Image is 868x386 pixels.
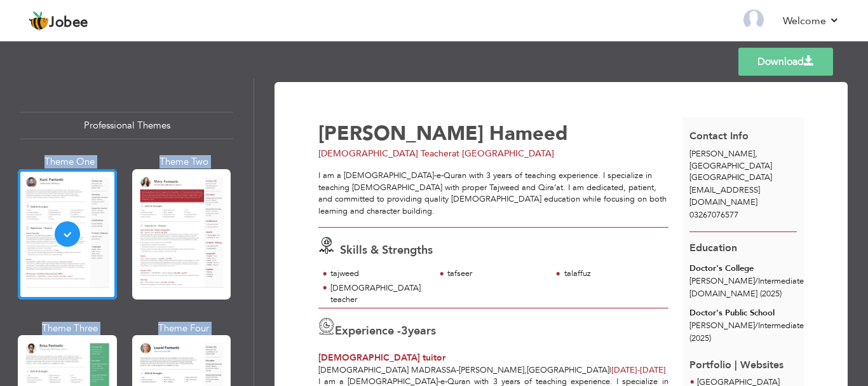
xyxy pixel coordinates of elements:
div: I am a [DEMOGRAPHIC_DATA]-e-Quran with 3 years of teaching experience. I specialize in teaching [... [318,170,668,217]
div: tajweed [330,268,428,280]
span: [PERSON_NAME] [318,120,484,147]
div: [GEOGRAPHIC_DATA] [682,148,804,184]
span: [EMAIL_ADDRESS][DOMAIN_NAME] [689,184,760,208]
span: Jobee [49,16,88,30]
span: [GEOGRAPHIC_DATA] [689,172,772,183]
span: [DATE] [611,364,640,376]
span: Education [689,241,737,255]
img: Profile Img [743,10,764,30]
span: / [755,320,758,331]
div: Doctor's Public School [689,307,797,319]
span: - [456,364,459,376]
span: [DEMOGRAPHIC_DATA] Madrassa [318,364,456,376]
span: | [609,364,611,376]
span: , [755,148,757,160]
span: [PERSON_NAME] [459,364,524,376]
label: years [401,323,436,340]
span: / [755,275,758,287]
span: [DATE] [611,364,666,376]
span: [DOMAIN_NAME] [689,288,757,300]
span: Hameed [489,120,568,147]
span: (2025) [760,288,782,300]
div: tafseer [447,268,545,280]
img: jobee.io [29,11,49,31]
span: [GEOGRAPHIC_DATA] [527,364,609,376]
div: Theme Two [135,155,234,169]
span: Contact Info [689,129,749,143]
span: Portfolio | Websites [689,358,783,372]
span: 03267076577 [689,209,738,221]
span: at [GEOGRAPHIC_DATA] [452,148,554,160]
span: [DEMOGRAPHIC_DATA] tuitor [318,352,445,364]
a: Download [738,48,833,76]
span: [DEMOGRAPHIC_DATA] Teacher [318,148,452,160]
div: Professional Themes [20,112,233,139]
a: Welcome [783,13,839,29]
span: Skills & Strengths [340,242,433,258]
span: (2025) [689,333,711,344]
div: [DEMOGRAPHIC_DATA] teacher [330,282,428,306]
span: [PERSON_NAME] [689,148,755,160]
span: 3 [401,323,408,339]
span: Experience - [335,323,401,339]
div: Doctor's College [689,263,797,275]
span: [PERSON_NAME] Intermediate [689,320,804,331]
span: , [524,364,527,376]
span: - [637,364,640,376]
div: Theme Four [135,322,234,335]
a: Jobee [29,11,88,31]
div: talaffuz [564,268,661,280]
div: Theme One [20,155,119,169]
div: Theme Three [20,322,119,335]
span: [PERSON_NAME] Intermediate [689,275,804,287]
